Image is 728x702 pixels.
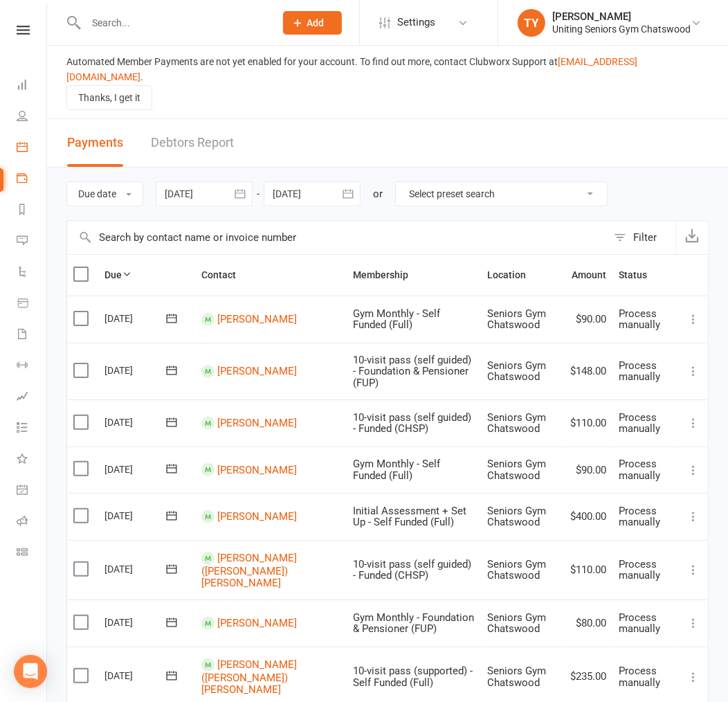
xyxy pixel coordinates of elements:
th: Membership [347,255,482,296]
td: Seniors Gym Chatswood [482,493,565,540]
th: Location [482,255,565,296]
div: Uniting Seniors Gym Chatswood [552,23,691,35]
td: $90.00 [565,296,613,343]
div: [DATE] [104,458,168,480]
td: Seniors Gym Chatswood [482,447,565,494]
th: Contact [195,255,347,296]
button: Add [283,11,342,35]
span: Process manually [619,505,661,529]
div: [DATE] [104,411,168,433]
span: Process manually [619,359,661,384]
a: Calendar [17,133,48,164]
span: Gym Monthly - Self Funded (Full) [354,307,441,332]
a: General attendance kiosk mode [17,476,48,507]
td: $80.00 [565,600,613,647]
a: [PERSON_NAME] [217,365,297,377]
span: Process manually [619,558,661,582]
div: Automated Member Payments are not yet enabled for your account. To find out more, contact Clubwor... [66,54,709,85]
span: 10-visit pass (self guided) - Funded (CHSP) [354,411,472,435]
a: [PERSON_NAME] [217,510,297,523]
div: [DATE] [104,611,168,633]
a: [PERSON_NAME] [217,417,297,429]
a: Roll call kiosk mode [17,507,48,538]
span: Initial Assessment + Set Up - Self Funded (Full) [354,505,467,529]
a: People [17,102,48,133]
div: [DATE] [104,505,168,526]
div: Filter [633,229,657,246]
span: Gym Monthly - Self Funded (Full) [354,458,441,482]
a: What's New [17,444,48,476]
span: Process manually [619,665,661,689]
button: Filter [607,221,675,254]
span: Process manually [619,411,661,435]
button: Payments [67,119,123,167]
td: $110.00 [565,399,613,447]
div: [DATE] [104,359,168,381]
div: [DATE] [104,558,168,579]
a: [PERSON_NAME] ([PERSON_NAME]) [PERSON_NAME] [201,658,297,696]
a: Class kiosk mode [17,538,48,569]
div: or [373,186,383,202]
td: Seniors Gym Chatswood [482,343,565,400]
td: $400.00 [565,493,613,540]
span: Process manually [619,611,661,636]
th: Amount [565,255,613,296]
span: Settings [397,7,435,38]
input: Search by contact name or invoice number [67,221,607,254]
span: Process manually [619,307,661,332]
a: Product Sales [17,289,48,320]
span: 10-visit pass (supported) - Self Funded (Full) [354,665,473,689]
th: Due [98,255,195,296]
div: TY [518,9,545,37]
div: [DATE] [104,665,168,686]
a: [PERSON_NAME] [217,617,297,629]
a: Debtors Report [151,119,234,167]
td: Seniors Gym Chatswood [482,399,565,447]
a: [PERSON_NAME] [217,313,297,325]
td: $148.00 [565,343,613,400]
button: Due date [66,181,143,206]
a: Payments [17,164,48,195]
a: Reports [17,195,48,226]
input: Search... [82,13,265,33]
div: [PERSON_NAME] [552,10,691,23]
span: Gym Monthly - Foundation & Pensioner (FUP) [354,611,475,636]
td: Seniors Gym Chatswood [482,296,565,343]
span: 10-visit pass (self guided) - Foundation & Pensioner (FUP) [354,354,472,389]
span: Payments [67,135,123,150]
td: $110.00 [565,540,613,600]
a: [PERSON_NAME] [217,464,297,476]
th: Status [613,255,679,296]
div: Open Intercom Messenger [14,655,47,688]
a: [PERSON_NAME] ([PERSON_NAME]) [PERSON_NAME] [201,552,297,589]
td: Seniors Gym Chatswood [482,540,565,600]
div: [DATE] [104,307,168,329]
a: Dashboard [17,71,48,102]
span: Add [307,17,325,28]
span: Process manually [619,458,661,482]
td: $90.00 [565,447,613,494]
button: Thanks, I get it [66,85,152,110]
span: 10-visit pass (self guided) - Funded (CHSP) [354,558,472,582]
td: Seniors Gym Chatswood [482,600,565,647]
a: Assessments [17,382,48,413]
